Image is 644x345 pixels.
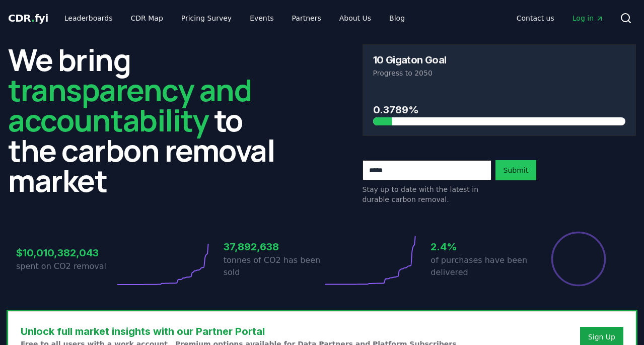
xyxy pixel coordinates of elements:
[16,260,115,272] p: spent on CO2 removal
[21,324,459,339] h3: Unlock full market insights with our Partner Portal
[573,13,604,23] span: Log in
[495,160,537,180] button: Submit
[224,239,322,254] h3: 37,892,638
[8,69,251,141] span: transparency and accountability
[381,9,413,27] a: Blog
[550,231,607,287] div: Percentage of sales delivered
[363,184,491,204] p: Stay up to date with the latest in durable carbon removal.
[8,11,48,25] a: CDR.fyi
[284,9,329,27] a: Partners
[373,68,626,78] p: Progress to 2050
[56,9,413,27] nav: Main
[16,245,115,260] h3: $10,010,382,043
[509,9,562,27] a: Contact us
[173,9,240,27] a: Pricing Survey
[242,9,281,27] a: Events
[123,9,171,27] a: CDR Map
[509,9,612,27] nav: Main
[373,102,626,117] h3: 0.3789%
[373,55,447,65] h3: 10 Gigaton Goal
[431,239,529,254] h3: 2.4%
[8,44,282,195] h2: We bring to the carbon removal market
[331,9,379,27] a: About Us
[31,12,35,24] span: .
[224,254,322,279] p: tonnes of CO2 has been sold
[56,9,121,27] a: Leaderboards
[431,254,529,279] p: of purchases have been delivered
[588,332,615,342] a: Sign Up
[564,9,612,27] a: Log in
[8,12,48,24] span: CDR fyi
